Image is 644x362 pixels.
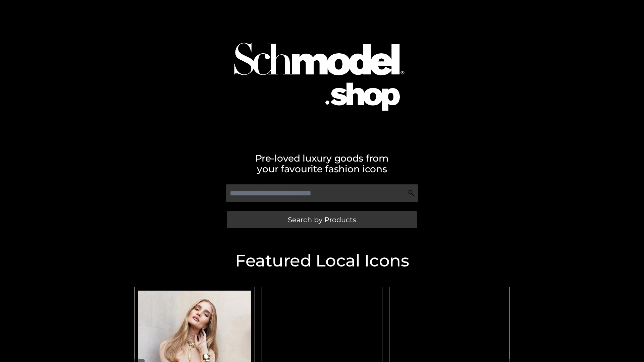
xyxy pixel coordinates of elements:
a: Search by Products [227,211,417,228]
span: Search by Products [288,216,356,223]
h2: Pre-loved luxury goods from your favourite fashion icons [131,153,513,174]
img: Search Icon [408,190,415,196]
h2: Featured Local Icons​ [131,252,513,269]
